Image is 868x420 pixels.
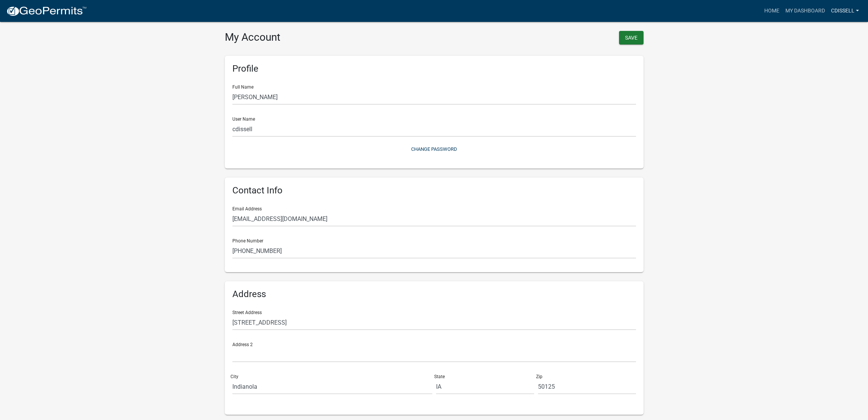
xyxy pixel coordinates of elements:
[232,289,636,300] h6: Address
[828,4,862,18] a: cdissell
[225,31,429,44] h3: My Account
[619,31,644,44] button: Save
[761,4,782,18] a: Home
[232,63,636,74] h6: Profile
[782,4,828,18] a: My Dashboard
[232,143,636,155] button: Change Password
[232,185,636,196] h6: Contact Info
